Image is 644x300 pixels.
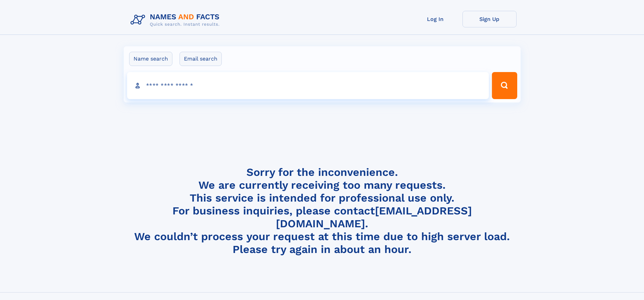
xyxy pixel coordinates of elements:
[180,52,222,66] label: Email search
[128,166,517,256] h4: Sorry for the inconvenience. We are currently receiving too many requests. This service is intend...
[129,52,172,66] label: Name search
[492,72,517,99] button: Search Button
[128,11,225,29] img: Logo Names and Facts
[276,204,472,230] a: [EMAIL_ADDRESS][DOMAIN_NAME]
[408,11,462,27] a: Log In
[127,72,489,99] input: search input
[462,11,517,27] a: Sign Up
